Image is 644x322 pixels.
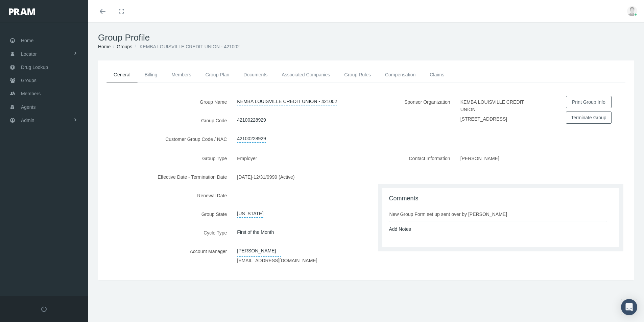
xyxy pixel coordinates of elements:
[275,67,337,82] a: Associated Companies
[98,133,232,145] label: Customer Group Code / NAC
[164,67,198,82] a: Members
[237,96,337,105] a: KEMBA LOUISVILLE CREDIT UNION - 421002
[254,171,277,183] label: 12/31/9999
[621,299,637,315] div: Open Intercom Messenger
[389,210,514,218] div: New Group Form set up sent over by [PERSON_NAME]
[140,44,240,49] span: KEMBA LOUISVILLE CREDIT UNION - 421002
[117,44,132,49] a: Groups
[21,74,37,87] span: Groups
[566,96,612,108] button: Print Group Info
[423,67,451,82] a: Claims
[98,96,232,108] label: Group Name
[21,101,36,114] span: Agents
[237,152,262,164] label: Employer
[460,152,504,162] label: [PERSON_NAME]
[98,208,232,220] label: Group State
[237,115,266,124] a: 42100228929
[98,152,232,164] label: Group Type
[98,227,232,239] label: Cycle Type
[627,6,637,16] img: user-placeholder.jpg
[98,245,232,267] label: Account Manager
[237,245,281,257] a: [PERSON_NAME]
[138,67,164,82] a: Billing
[237,208,263,218] a: [US_STATE]
[232,171,366,183] div: -
[98,171,232,183] label: Effective Date - Termination Date
[21,48,37,60] span: Locator
[106,67,138,82] a: General
[198,67,237,82] a: Group Plan
[279,171,300,183] label: (Active)
[21,34,33,47] span: Home
[460,96,540,115] label: KEMBA LOUISVILLE CREDIT UNION
[389,226,411,232] a: Add Notes
[21,114,34,127] span: Admin
[237,133,266,143] a: 42100228929
[460,115,507,123] label: [STREET_ADDRESS]
[366,96,455,127] label: Sponsor Organization
[98,190,232,201] label: Renewal Date
[337,67,378,82] a: Group Rules
[21,61,48,74] span: Drug Lookup
[98,115,232,126] label: Group Code
[378,67,423,82] a: Compensation
[9,8,35,15] img: PRAM_20_x_78.png
[98,44,111,49] a: Home
[389,195,612,202] h1: Comments
[236,67,275,82] a: Documents
[98,32,634,43] h1: Group Profile
[237,227,274,236] span: First of the Month
[366,152,455,177] label: Contact Information
[237,171,252,183] label: [DATE]
[566,112,612,124] button: Terminate Group
[237,257,317,264] label: [EMAIL_ADDRESS][DOMAIN_NAME]
[21,87,41,100] span: Members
